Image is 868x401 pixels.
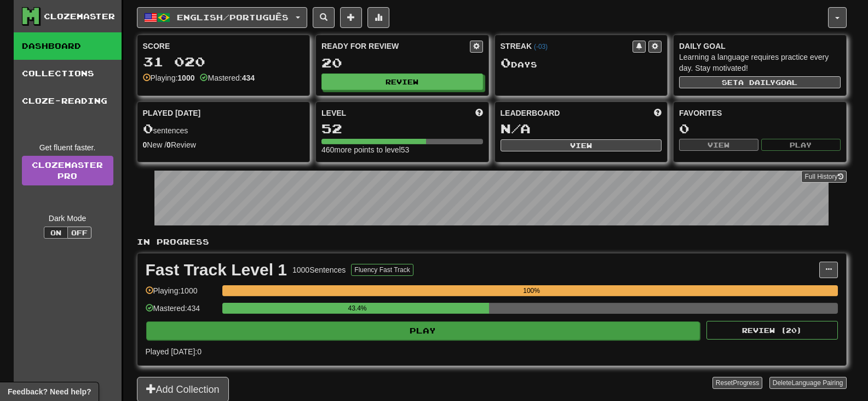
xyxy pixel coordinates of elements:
strong: 1000 [177,74,194,82]
span: a daily [738,78,775,86]
div: Clozemaster [44,11,115,22]
button: Full History [801,171,846,183]
div: Ready for Review [321,41,470,52]
p: In Progress [137,236,847,247]
div: 20 [321,56,483,70]
span: Played [DATE]: 0 [146,347,202,356]
strong: 0 [166,140,171,149]
div: 31 020 [143,55,304,69]
strong: 0 [143,140,147,149]
div: 52 [321,122,483,135]
div: sentences [143,122,304,136]
div: Fast Track Level 1 [146,262,288,278]
div: Daily Goal [679,41,841,52]
div: Mastered: 434 [146,303,217,321]
button: Off [67,227,91,239]
div: 0 [679,122,841,135]
div: Streak [501,41,633,52]
button: Review (20) [706,321,838,340]
button: More stats [367,7,389,28]
a: Cloze-Reading [14,87,122,115]
span: Score more points to level up [475,108,483,118]
div: New / Review [143,139,304,150]
button: Play [146,321,700,340]
a: Dashboard [14,32,122,60]
button: Add sentence to collection [340,7,362,28]
span: Open feedback widget [8,386,91,397]
div: Get fluent faster. [22,142,113,153]
span: 0 [501,55,511,70]
button: View [501,139,662,151]
span: This week in points, UTC [654,108,662,118]
div: Playing: [143,72,195,83]
span: Progress [733,379,759,387]
button: Search sentences [313,7,335,28]
span: Level [321,108,346,118]
button: ResetProgress [712,377,762,389]
div: 43.4% [226,303,490,314]
div: Day s [501,56,662,70]
button: Play [761,139,841,151]
a: (-03) [534,43,548,50]
button: Fluency Fast Track [351,264,413,276]
button: Seta dailygoal [679,76,841,88]
strong: 434 [242,74,255,82]
button: On [44,227,68,239]
button: DeleteLanguage Pairing [769,377,847,389]
div: Score [143,41,304,52]
div: 460 more points to level 53 [321,144,483,155]
div: Dark Mode [22,213,113,224]
div: Learning a language requires practice every day. Stay motivated! [679,52,841,74]
span: 0 [143,121,153,136]
div: Mastered: [200,72,255,83]
span: Played [DATE] [143,108,201,118]
div: 1000 Sentences [292,264,346,275]
span: Leaderboard [501,108,560,118]
span: N/A [501,121,531,136]
a: Collections [14,60,122,87]
button: View [679,139,758,151]
span: Language Pairing [791,379,843,387]
div: Playing: 1000 [146,285,217,303]
span: English / Português [177,13,289,22]
div: 100% [226,285,838,296]
button: Review [321,74,483,90]
div: Favorites [679,108,841,118]
button: English/Português [137,7,307,28]
a: ClozemasterPro [22,156,113,185]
